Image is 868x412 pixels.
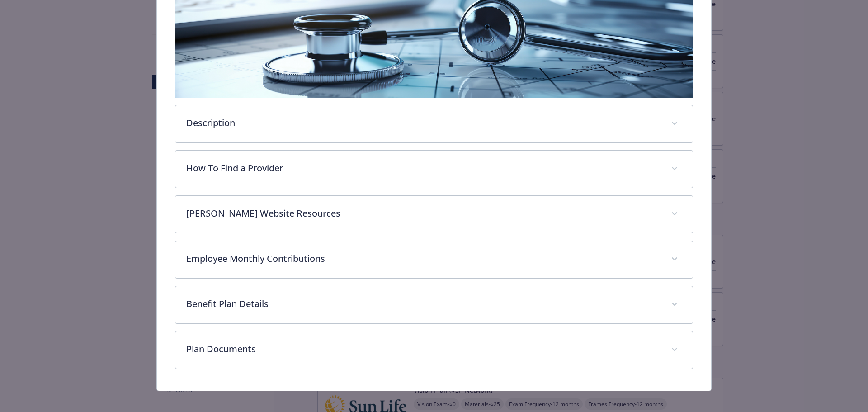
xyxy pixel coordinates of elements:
[186,207,660,220] p: [PERSON_NAME] Website Resources
[186,116,660,130] p: Description
[186,161,660,175] p: How To Find a Provider
[186,252,660,265] p: Employee Monthly Contributions
[175,151,693,188] div: How To Find a Provider
[175,241,693,278] div: Employee Monthly Contributions
[175,286,693,323] div: Benefit Plan Details
[175,105,693,142] div: Description
[186,297,660,311] p: Benefit Plan Details
[186,342,660,356] p: Plan Documents
[175,331,693,369] div: Plan Documents
[175,196,693,233] div: [PERSON_NAME] Website Resources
